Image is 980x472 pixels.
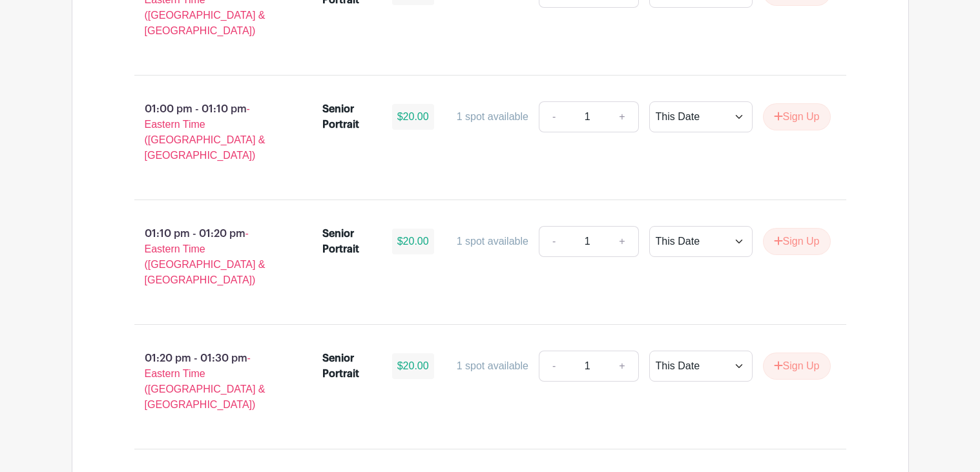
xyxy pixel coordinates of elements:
[114,96,302,169] p: 01:00 pm - 01:10 pm
[539,101,568,132] a: -
[763,103,831,130] button: Sign Up
[606,101,638,132] a: +
[539,226,568,257] a: -
[392,229,434,254] div: $20.00
[763,353,831,380] button: Sign Up
[114,345,302,418] p: 01:20 pm - 01:30 pm
[322,101,377,132] div: Senior Portrait
[457,358,528,374] div: 1 spot available
[763,228,831,255] button: Sign Up
[392,353,434,379] div: $20.00
[322,226,377,257] div: Senior Portrait
[457,234,528,249] div: 1 spot available
[322,351,377,382] div: Senior Portrait
[114,221,302,293] p: 01:10 pm - 01:20 pm
[606,351,638,382] a: +
[606,226,638,257] a: +
[457,109,528,125] div: 1 spot available
[392,104,434,130] div: $20.00
[539,351,568,382] a: -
